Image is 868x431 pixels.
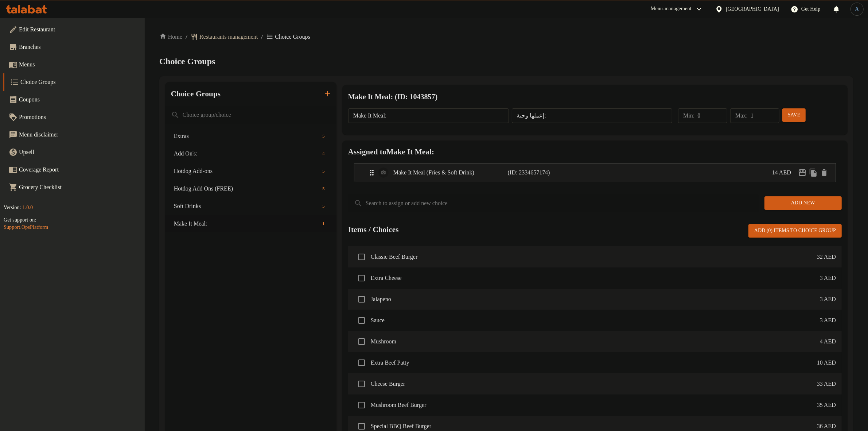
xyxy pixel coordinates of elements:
div: Add On's:4 [165,145,336,162]
span: Promotions [19,113,139,122]
a: Support.OpsPlatform [4,224,48,230]
span: A [855,5,859,13]
input: search [348,194,759,212]
span: Get support on: [4,217,36,223]
span: 4 [319,150,328,157]
div: Menu-management [651,5,692,14]
span: Extra Cheese [371,274,820,282]
a: Menu disclaimer [3,126,145,143]
span: Version: [4,205,21,210]
div: Extras5 [165,127,336,145]
span: Cheese Burger [371,380,817,388]
p: Max: [735,111,748,120]
span: Edit Restaurant [19,25,139,34]
button: duplicate [808,167,819,178]
p: 36 AED [817,422,836,431]
span: Sauce [371,316,820,325]
span: Select choice [354,334,369,349]
a: Home [159,32,182,41]
p: 14 AED [772,168,797,177]
span: Grocery Checklist [19,183,139,192]
nav: breadcrumb [159,32,853,41]
button: delete [819,167,830,178]
a: Coverage Report [3,161,145,178]
a: Restaurants management [191,32,258,41]
span: Add On's: [174,149,319,158]
span: Mushroom Beef Burger [371,401,817,409]
span: Choice Groups [20,78,139,86]
a: Coupons [3,91,145,108]
div: Choices [319,167,328,176]
span: Add New [770,199,836,208]
div: Choices [319,184,328,193]
span: Select choice [354,270,369,286]
div: Choices [319,219,328,228]
span: Select choice [354,376,369,392]
span: Classic Beef Burger [371,253,817,261]
span: 5 [319,185,328,192]
input: search [165,106,336,124]
span: Choice Groups [159,57,215,66]
a: Promotions [3,108,145,126]
a: Edit Restaurant [3,21,145,38]
a: Choice Groups [3,73,145,91]
span: Branches [19,43,139,51]
p: 32 AED [817,253,836,261]
span: Hotdog Add-ons [174,167,319,176]
span: Select choice [354,355,369,370]
h2: Choice Groups [171,88,221,99]
li: / [185,32,188,41]
p: 3 AED [820,295,836,304]
span: Select choice [354,313,369,328]
span: Menus [19,60,139,69]
h3: Make It Meal: (ID: 1043857) [348,91,842,103]
span: Special BBQ Beef Burger [371,422,817,431]
div: Make It Meal:1 [165,215,336,232]
p: 10 AED [817,358,836,367]
button: Add (0) items to choice group [748,224,842,238]
span: Add (0) items to choice group [754,226,836,235]
span: 5 [319,203,328,210]
p: 3 AED [820,316,836,325]
span: Restaurants management [199,32,258,41]
p: (ID: 2334657174) [508,168,584,177]
p: 35 AED [817,401,836,409]
span: Upsell [19,148,139,157]
div: [GEOGRAPHIC_DATA] [726,5,779,13]
button: edit [797,167,808,178]
li: / [261,32,263,41]
span: Menu disclaimer [19,130,139,139]
span: Coupons [19,95,139,104]
span: Soft Drinks [174,202,319,211]
span: Extras [174,132,319,141]
p: 33 AED [817,380,836,388]
a: Grocery Checklist [3,178,145,196]
span: Choice Groups [275,32,310,41]
span: 5 [319,133,328,140]
span: Hotdog Add Ons (FREE) [174,184,319,193]
p: 4 AED [820,337,836,346]
span: Mushroom [371,337,820,346]
p: 3 AED [820,274,836,282]
span: Jalapeno [371,295,820,304]
div: Choices [319,202,328,211]
span: 5 [319,168,328,175]
span: 1.0.0 [23,205,33,210]
span: Select choice [354,397,369,413]
span: Make It Meal: [174,219,319,228]
div: Hotdog Add-ons5 [165,162,336,180]
button: Add New [764,196,842,210]
div: Hotdog Add Ons (FREE)5 [165,180,336,197]
div: Expand [354,163,836,182]
a: Branches [3,38,145,56]
button: Save [782,108,806,122]
span: Select choice [354,249,369,265]
p: Min: [683,111,694,120]
div: Soft Drinks5 [165,197,336,215]
li: Expand [348,160,842,185]
h2: Items / Choices [348,224,399,235]
h2: Assigned to Make It Meal: [348,146,842,157]
span: Extra Beef Patty [371,358,817,367]
p: Make It Meal (Fries & Soft Drink) [393,168,508,177]
a: Upsell [3,143,145,161]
